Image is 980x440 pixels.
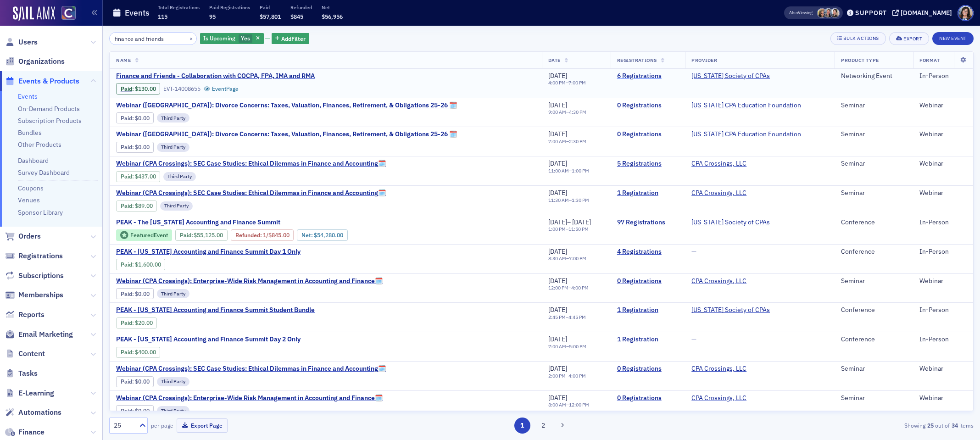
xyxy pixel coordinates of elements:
button: × [187,34,195,42]
a: CPA Crossings, LLC [691,189,746,197]
a: Paid [121,290,132,297]
span: [DATE] [548,189,567,197]
div: Support [855,9,887,17]
a: Registrations [5,251,63,261]
span: PEAK - Colorado Accounting and Finance Summit Day 2 Only [116,335,301,344]
a: 0 Registrations [617,277,679,285]
a: [US_STATE] Society of CPAs [691,72,770,80]
time: 11:00 AM [548,167,569,174]
time: 7:00 AM [548,138,566,145]
span: Net : [301,232,314,239]
time: 1:00 PM [572,167,589,174]
input: Search… [109,32,197,45]
div: Paid: 0 - $0 [116,376,154,387]
a: Orders [5,231,41,241]
span: [DATE] [548,247,567,256]
time: 2:45 PM [548,314,566,320]
span: $20.00 [135,319,153,326]
time: 7:00 AM [548,343,566,350]
span: California CPA Education Foundation [691,130,801,139]
a: Webinar ([GEOGRAPHIC_DATA]): Divorce Concerns: Taxes, Valuation, Finances, Retirement, & Obligati... [116,130,457,139]
div: Also [789,10,798,16]
span: $0.00 [135,407,150,414]
div: Paid: 6 - $13000 [116,83,160,94]
a: Refunded [235,232,260,239]
span: : [121,290,135,297]
div: Bulk Actions [843,36,879,41]
span: — [691,247,696,256]
a: Subscription Products [18,117,82,125]
span: [DATE] [548,335,567,343]
span: Pamela Galey-Coleman [830,8,840,18]
span: Events & Products [18,76,79,86]
div: Third Party [157,377,189,386]
div: Paid: 145 - $5512500 [175,229,228,240]
time: 2:00 PM [548,373,566,379]
a: E-Learning [5,388,54,398]
span: $89.00 [135,202,153,209]
span: Colorado Society of CPAs [691,72,770,80]
span: : [180,232,194,239]
span: $0.00 [135,144,150,150]
div: Third Party [160,201,193,211]
div: In-Person [919,248,967,256]
button: New Event [932,32,974,45]
div: Paid: 7 - $160000 [116,259,165,270]
a: Paid [121,378,132,385]
span: : [121,407,135,414]
a: [US_STATE] Society of CPAs [691,306,770,314]
time: 1:30 PM [572,197,589,203]
a: 0 Registrations [617,130,679,139]
a: 0 Registrations [617,101,679,110]
a: Users [5,37,38,47]
a: CPA Crossings, LLC [691,365,746,373]
div: Conference [841,248,907,256]
a: Subscriptions [5,271,64,281]
div: Webinar [919,394,967,402]
p: Paid Registrations [209,4,250,11]
span: Webinar (CA): Divorce Concerns: Taxes, Valuation, Finances, Retirement, & Obligations 25-26 🗓 [116,101,457,110]
span: Is Upcoming [203,34,235,42]
div: Webinar [919,160,967,168]
div: [DOMAIN_NAME] [901,9,952,17]
span: PEAK - Colorado Accounting and Finance Summit Day 1 Only [116,248,301,256]
div: – [548,139,586,145]
a: 6 Registrations [617,72,679,80]
a: Webinar (CPA Crossings): SEC Case Studies: Ethical Dilemmas in Finance and Accounting🗓️ [116,365,386,373]
span: Webinar (CPA Crossings): SEC Case Studies: Ethical Dilemmas in Finance and Accounting🗓️ [116,160,386,168]
a: [US_STATE] CPA Education Foundation [691,130,801,139]
button: Bulk Actions [830,32,886,45]
div: Seminar [841,277,907,285]
span: Automations [18,407,61,418]
span: $54,280.00 [314,232,343,239]
span: [DATE] [572,218,591,226]
div: Webinar [919,365,967,373]
a: Memberships [5,290,63,300]
a: Finance and Friends - Collaboration with COCPA, FPA, IMA and RMA [116,72,315,80]
span: $0.00 [135,115,150,122]
button: Export Page [177,418,228,433]
div: – [548,402,589,408]
div: Paid: 1 - $0 [116,142,154,153]
a: Webinar (CPA Crossings): Enterprise-Wide Risk Management in Accounting and Finance🗓️ [116,277,383,285]
span: [DATE] [548,364,567,373]
div: Conference [841,335,907,344]
span: $57,801 [260,13,281,20]
a: Content [5,349,45,359]
a: Automations [5,407,61,418]
span: $0.00 [135,378,150,385]
a: 1 Registration [617,189,679,197]
span: Yes [241,34,250,42]
a: Events & Products [5,76,79,86]
div: – [548,344,586,350]
button: 2 [535,418,551,434]
img: SailAMX [61,6,76,20]
span: Add Filter [281,34,306,43]
div: Webinar [919,277,967,285]
a: [US_STATE] CPA Education Foundation [691,101,801,110]
span: Webinar (CA): Divorce Concerns: Taxes, Valuation, Finances, Retirement, & Obligations 25-26 🗓 [116,130,457,139]
span: : [121,173,135,180]
span: $400.00 [135,349,156,356]
span: 115 [158,13,167,20]
a: New Event [932,33,974,42]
